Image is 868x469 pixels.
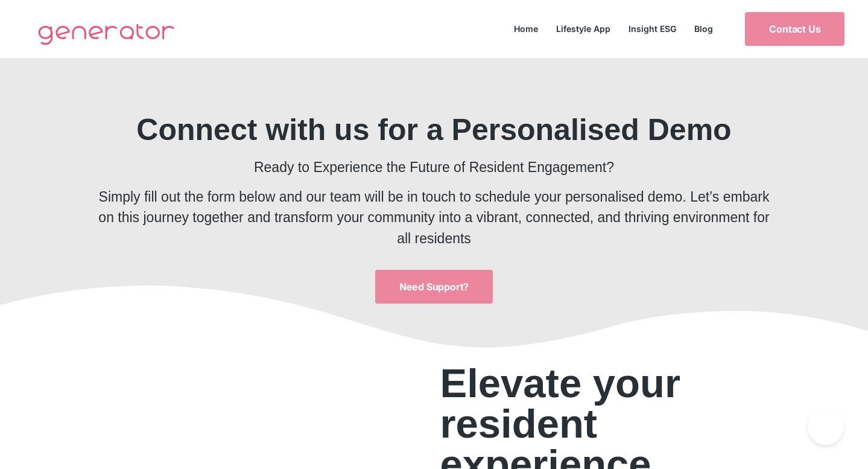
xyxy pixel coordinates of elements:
a: Lifestyle App [547,21,619,37]
span: Need Support? [399,282,469,292]
nav: Menu [505,21,722,37]
p: Simply fill out the form below and our team will be in touch to schedule your personalised demo. ... [90,187,778,249]
p: Ready to Experience the Future of Resident Engagement? [90,157,778,178]
a: Blog [685,21,722,37]
a: Home [505,21,547,37]
a: Insight ESG [619,21,685,37]
span: Contact Us [769,24,820,34]
iframe: Toggle Customer Support [808,409,844,445]
a: Need Support? [375,270,493,304]
a: Contact Us [745,12,844,46]
h1: Connect with us for a Personalised Demo [90,115,778,145]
